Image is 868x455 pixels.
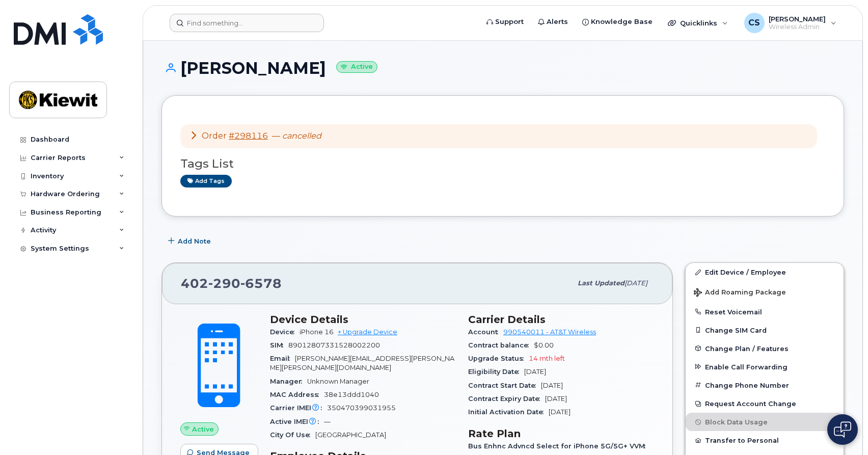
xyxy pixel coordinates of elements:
[686,376,844,394] button: Change Phone Number
[468,355,529,362] span: Upgrade Status
[625,279,647,287] span: [DATE]
[161,59,844,77] h1: [PERSON_NAME]
[240,276,282,291] span: 6578
[300,328,334,336] span: iPhone 16
[468,313,654,326] h3: Carrier Details
[686,413,844,431] button: Block Data Usage
[338,328,397,336] a: + Upgrade Device
[524,368,546,376] span: [DATE]
[192,424,214,434] span: Active
[686,339,844,358] button: Change Plan / Features
[468,328,503,336] span: Account
[178,236,211,246] span: Add Note
[545,395,567,403] span: [DATE]
[686,431,844,449] button: Transfer to Personal
[288,341,380,349] span: 89012807331528002200
[270,355,454,371] span: [PERSON_NAME][EMAIL_ADDRESS][PERSON_NAME][PERSON_NAME][DOMAIN_NAME]
[307,378,369,385] span: Unknown Manager
[686,263,844,281] a: Edit Device / Employee
[578,279,625,287] span: Last updated
[705,344,789,352] span: Change Plan / Features
[327,404,396,412] span: 350470399031955
[686,358,844,376] button: Enable Call Forwarding
[270,341,288,349] span: SIM
[686,394,844,413] button: Request Account Change
[705,363,788,370] span: Enable Call Forwarding
[468,427,654,440] h3: Rate Plan
[272,131,321,141] span: —
[324,418,331,425] span: —
[181,276,282,291] span: 402
[468,341,534,349] span: Contract balance
[468,408,549,416] span: Initial Activation Date
[468,395,545,403] span: Contract Expiry Date
[270,404,327,412] span: Carrier IMEI
[541,382,563,389] span: [DATE]
[324,391,379,398] span: 38e13ddd1040
[270,313,456,326] h3: Device Details
[270,418,324,425] span: Active IMEI
[270,391,324,398] span: MAC Address
[686,281,844,302] button: Add Roaming Package
[202,131,227,141] span: Order
[834,421,851,438] img: Open chat
[336,61,377,73] small: Active
[282,131,321,141] em: cancelled
[208,276,240,291] span: 290
[270,431,315,439] span: City Of Use
[549,408,571,416] span: [DATE]
[503,328,596,336] a: 990540011 - AT&T Wireless
[468,442,650,450] span: Bus Enhnc Advncd Select for iPhone 5G/5G+ VVM
[468,382,541,389] span: Contract Start Date
[270,328,300,336] span: Device
[468,368,524,376] span: Eligibility Date
[229,131,268,141] a: #298116
[161,232,220,250] button: Add Note
[270,378,307,385] span: Manager
[315,431,386,439] span: [GEOGRAPHIC_DATA]
[270,355,295,362] span: Email
[529,355,565,362] span: 14 mth left
[694,288,786,298] span: Add Roaming Package
[180,175,232,188] a: Add tags
[180,157,825,170] h3: Tags List
[686,303,844,321] button: Reset Voicemail
[534,341,554,349] span: $0.00
[686,321,844,339] button: Change SIM Card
